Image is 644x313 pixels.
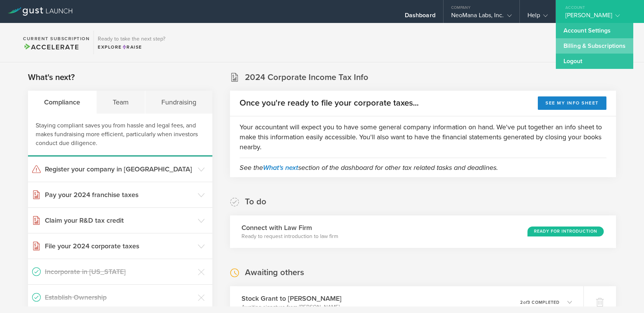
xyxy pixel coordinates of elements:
[263,163,298,172] a: What's next
[45,164,194,174] h3: Register your company in [GEOGRAPHIC_DATA]
[98,36,165,42] h3: Ready to take the next step?
[242,303,342,311] p: Awaiting signature from [PERSON_NAME]
[538,96,606,110] button: See my info sheet
[45,241,194,251] h3: File your 2024 corporate taxes
[565,11,631,23] div: [PERSON_NAME]
[122,44,142,50] span: Raise
[527,227,604,236] div: Ready for Introduction
[28,91,97,114] div: Compliance
[242,233,338,240] p: Ready to request introduction to law firm
[245,267,304,278] h2: Awaiting others
[145,91,212,114] div: Fundraising
[240,122,606,152] p: Your accountant will expect you to have some general company information on hand. We've put toget...
[240,163,498,172] em: See the section of the dashboard for other tax related tasks and deadlines.
[230,215,616,248] div: Connect with Law FirmReady to request introduction to law firmReady for Introduction
[606,276,644,313] iframe: Chat Widget
[28,72,75,83] h2: What's next?
[245,196,266,207] h2: To do
[45,267,194,277] h3: Incorporate in [US_STATE]
[94,31,169,54] div: Ready to take the next step?ExploreRaise
[242,223,338,233] h3: Connect with Law Firm
[520,300,560,305] p: 2 3 completed
[45,190,194,200] h3: Pay your 2024 franchise taxes
[245,72,368,83] h2: 2024 Corporate Income Tax Info
[240,98,419,109] h2: Once you're ready to file your corporate taxes...
[405,11,435,23] div: Dashboard
[28,114,212,156] div: Staying compliant saves you from hassle and legal fees, and makes fundraising more efficient, par...
[23,36,90,41] h2: Current Subscription
[523,300,527,305] em: of
[23,43,79,51] span: Accelerate
[45,215,194,225] h3: Claim your R&D tax credit
[242,293,342,303] h3: Stock Grant to [PERSON_NAME]
[45,292,194,302] h3: Establish Ownership
[98,44,165,51] div: Explore
[527,11,548,23] div: Help
[451,11,512,23] div: NeoMana Labs, Inc.
[97,91,145,114] div: Team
